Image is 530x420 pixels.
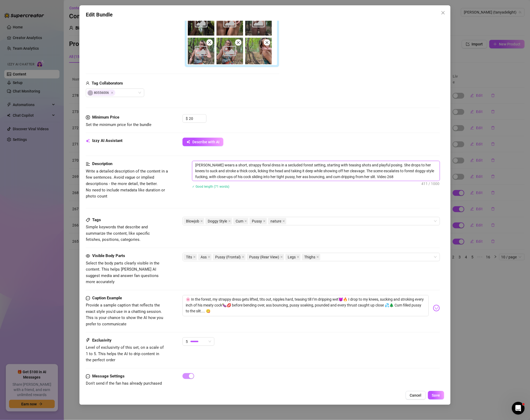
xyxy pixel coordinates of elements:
[92,81,123,86] strong: Tag Collaborators
[263,220,266,222] span: close
[86,169,168,199] span: Write a detailed description of the content in a few sentences. Avoid vague or implied descriptio...
[439,11,447,15] span: Close
[512,402,525,415] iframe: Intercom live chat
[184,254,197,260] span: Tits
[297,256,299,258] span: close
[186,338,188,346] span: 5
[111,91,113,94] span: Close
[92,138,122,143] strong: Izzy AI Assistant
[92,374,125,379] strong: Message Settings
[92,161,112,166] strong: Description
[252,218,262,224] span: Pussy
[244,220,247,222] span: close
[86,381,162,392] span: Don't send if the fan has already purchased any media in this bundle
[86,345,164,362] span: Level of exclusivity of this set, on a scale of 1 to 5. This helps the AI to drip content in the ...
[428,391,444,400] button: Save
[186,218,199,224] span: Blowjob
[215,254,241,260] span: Pussy (Frontal)
[92,115,119,120] strong: Minimum Price
[86,161,90,167] span: align-left
[200,220,203,222] span: close
[92,338,112,343] strong: Exclusivity
[288,254,296,260] span: Legs
[86,122,151,127] span: Set the minimum price for the bundle
[192,140,219,144] span: Describe with AI
[86,254,90,258] span: eye
[208,218,227,224] span: Doggy Style
[302,254,320,260] span: Thighs
[249,218,267,224] span: Pussy
[268,218,286,224] span: nature
[439,9,447,17] button: Close
[233,218,248,224] span: Cum
[86,295,90,301] span: message
[270,218,281,224] span: nature
[86,303,163,326] span: Provide a sample caption that reflects the exact style you'd use in a chatting session. This is y...
[208,256,210,258] span: close
[265,41,269,44] span: close
[86,337,90,344] span: thunderbolt
[205,218,232,224] span: Doggy Style
[247,254,284,260] span: Pussy (Rear View)
[433,305,440,312] img: svg%3e
[245,38,272,64] img: media
[304,254,315,260] span: Thighs
[92,296,122,300] strong: Caption Example
[406,391,426,400] button: Cancel
[201,254,207,260] span: Ass
[213,254,246,260] span: Pussy (Frontal)
[192,161,440,181] textarea: [PERSON_NAME] wears a short, strappy floral dress in a secluded forest setting, starting with tea...
[184,218,204,224] span: Blowjob
[86,11,113,19] span: Edit Bundle
[86,373,90,380] span: message
[249,254,279,260] span: Pussy (Rear View)
[316,256,319,258] span: close
[280,256,283,258] span: close
[198,254,212,260] span: Ass
[410,393,422,397] span: Cancel
[86,225,150,242] span: Simple keywords that describe and summarize the content, like specific fetishes, positions, categ...
[236,218,243,224] span: Cum
[208,41,211,44] span: close
[242,256,244,258] span: close
[87,90,115,96] span: 80556006
[86,114,90,121] span: dollar
[236,41,240,44] span: close
[441,11,445,15] span: close
[282,220,285,222] span: close
[86,218,90,222] span: tag
[192,185,229,188] span: ✓ Good length (71 words)
[183,138,223,146] button: Describe with AI
[432,393,440,397] span: Save
[183,295,429,316] textarea: 🌸 In the forest, my strappy dress gets lifted, tits out, nipples hard, teasing till I’m dripping ...
[228,220,231,222] span: close
[92,217,101,222] strong: Tags
[86,80,90,87] span: user
[86,261,159,284] span: Select the body parts clearly visible in the content. This helps [PERSON_NAME] AI suggest media a...
[285,254,301,260] span: Legs
[92,253,125,258] strong: Visible Body Parts
[186,254,192,260] span: Tits
[193,256,196,258] span: close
